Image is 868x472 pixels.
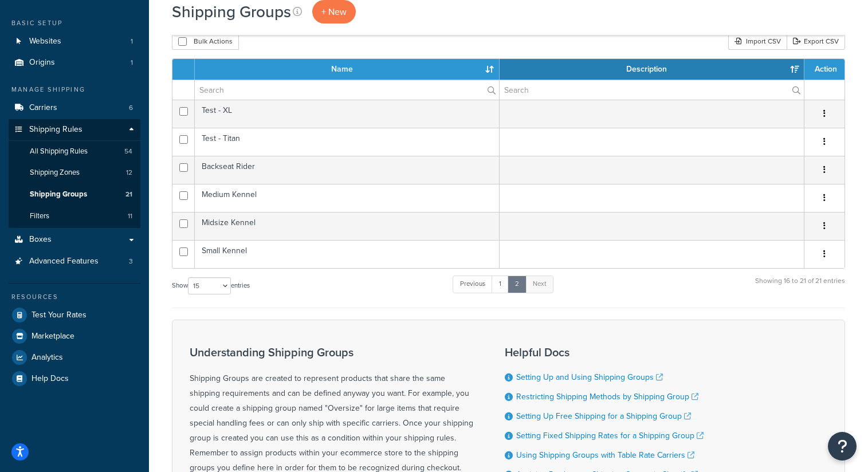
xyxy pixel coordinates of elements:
span: Boxes [29,235,52,245]
li: All Shipping Rules [9,141,140,162]
th: Description: activate to sort column ascending [500,59,804,80]
a: Shipping Groups 21 [9,184,140,205]
a: Setting Up and Using Shipping Groups [516,371,663,383]
span: + New [321,5,347,18]
td: Backseat Rider [195,156,500,184]
span: 54 [124,147,132,156]
span: Filters [30,211,49,221]
span: Origins [29,58,55,68]
span: 1 [131,37,133,46]
a: 1 [492,276,509,293]
span: 12 [126,168,132,178]
li: Shipping Rules [9,119,140,228]
select: Showentries [188,277,231,294]
input: Search [195,80,499,100]
span: Shipping Rules [29,125,83,135]
th: Action [804,59,845,80]
label: Show entries [172,277,250,294]
a: Boxes [9,229,140,250]
a: Previous [453,276,493,293]
span: 3 [129,257,133,266]
span: 1 [131,58,133,68]
td: Small Kennel [195,240,500,268]
a: Advanced Features 3 [9,251,140,272]
a: Setting Up Free Shipping for a Shipping Group [516,410,691,422]
td: Midsize Kennel [195,212,500,240]
span: 11 [128,211,132,221]
span: Advanced Features [29,257,99,266]
h1: Shipping Groups [172,1,291,23]
span: All Shipping Rules [30,147,88,156]
td: Test - XL [195,100,500,128]
a: Using Shipping Groups with Table Rate Carriers [516,449,694,461]
a: Shipping Rules [9,119,140,140]
div: Manage Shipping [9,85,140,95]
a: Origins 1 [9,52,140,73]
div: Showing 16 to 21 of 21 entries [755,274,845,299]
a: Setting Fixed Shipping Rates for a Shipping Group [516,430,704,442]
a: Export CSV [787,33,845,50]
a: Restricting Shipping Methods by Shipping Group [516,391,698,403]
span: 6 [129,103,133,113]
li: Filters [9,206,140,227]
h3: Understanding Shipping Groups [190,346,476,359]
a: Help Docs [9,368,140,389]
input: Search [500,80,804,100]
span: Marketplace [32,332,74,341]
span: Shipping Zones [30,168,80,178]
span: 21 [125,190,132,199]
div: Resources [9,292,140,302]
li: Carriers [9,97,140,119]
li: Websites [9,31,140,52]
a: 2 [508,276,527,293]
span: Websites [29,37,61,46]
li: Advanced Features [9,251,140,272]
span: Carriers [29,103,57,113]
span: Help Docs [32,374,69,384]
a: Analytics [9,347,140,368]
a: Carriers 6 [9,97,140,119]
button: Bulk Actions [172,33,239,50]
a: Marketplace [9,326,140,347]
li: Shipping Zones [9,162,140,183]
a: Filters 11 [9,206,140,227]
a: Next [525,276,553,293]
li: Origins [9,52,140,73]
td: Test - Titan [195,128,500,156]
div: Basic Setup [9,18,140,28]
li: Shipping Groups [9,184,140,205]
td: Medium Kennel [195,184,500,212]
a: Shipping Zones 12 [9,162,140,183]
span: Shipping Groups [30,190,87,199]
a: All Shipping Rules 54 [9,141,140,162]
div: Import CSV [728,33,787,50]
a: Test Your Rates [9,305,140,325]
span: Analytics [32,353,63,363]
a: Websites 1 [9,31,140,52]
span: Test Your Rates [32,310,87,320]
th: Name: activate to sort column ascending [195,59,500,80]
h3: Helpful Docs [505,346,704,359]
button: Open Resource Center [828,432,857,461]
